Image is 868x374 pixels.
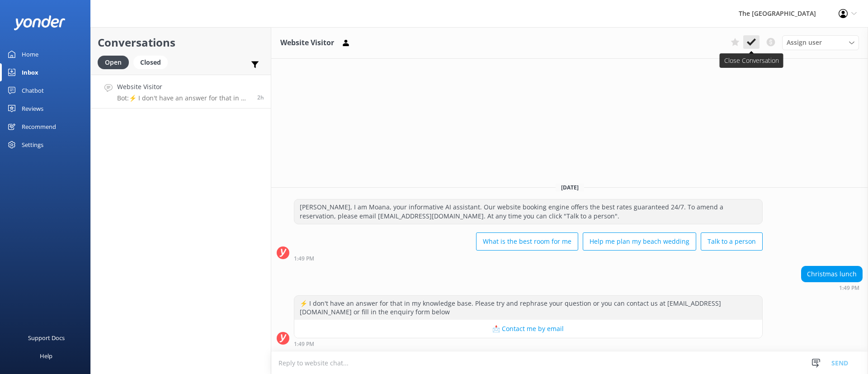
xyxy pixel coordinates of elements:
[556,184,584,191] span: [DATE]
[280,37,334,49] h3: Website Visitor
[22,81,44,99] div: Chatbot
[22,136,43,154] div: Settings
[787,38,822,47] span: Assign user
[117,94,250,102] p: Bot: ⚡ I don't have an answer for that in my knowledge base. Please try and rephrase your questio...
[22,118,56,136] div: Recommend
[476,232,578,251] button: What is the best room for me
[294,256,314,261] strong: 1:49 PM
[802,266,862,282] div: Christmas lunch
[133,57,172,67] a: Closed
[294,199,762,223] div: [PERSON_NAME], I am Moana, your informative AI assistant. Our website booking engine offers the b...
[701,232,763,251] button: Talk to a person
[98,56,129,69] div: Open
[294,296,762,320] div: ⚡ I don't have an answer for that in my knowledge base. Please try and rephrase your question or ...
[294,341,314,347] strong: 1:49 PM
[22,45,38,63] div: Home
[98,34,264,51] h2: Conversations
[40,347,52,365] div: Help
[294,341,763,347] div: Oct 11 2025 01:49pm (UTC -10:00) Pacific/Honolulu
[133,56,168,69] div: Closed
[28,329,65,347] div: Support Docs
[294,255,763,261] div: Oct 11 2025 01:49pm (UTC -10:00) Pacific/Honolulu
[801,284,863,291] div: Oct 11 2025 01:49pm (UTC -10:00) Pacific/Honolulu
[583,232,696,251] button: Help me plan my beach wedding
[22,99,43,118] div: Reviews
[91,75,271,109] a: Website VisitorBot:⚡ I don't have an answer for that in my knowledge base. Please try and rephras...
[782,35,859,50] div: Assign User
[98,57,133,67] a: Open
[839,285,859,291] strong: 1:49 PM
[294,320,762,338] button: 📩 Contact me by email
[257,94,264,101] span: Oct 11 2025 01:49pm (UTC -10:00) Pacific/Honolulu
[117,82,250,92] h4: Website Visitor
[22,63,38,81] div: Inbox
[14,15,66,30] img: yonder-white-logo.png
